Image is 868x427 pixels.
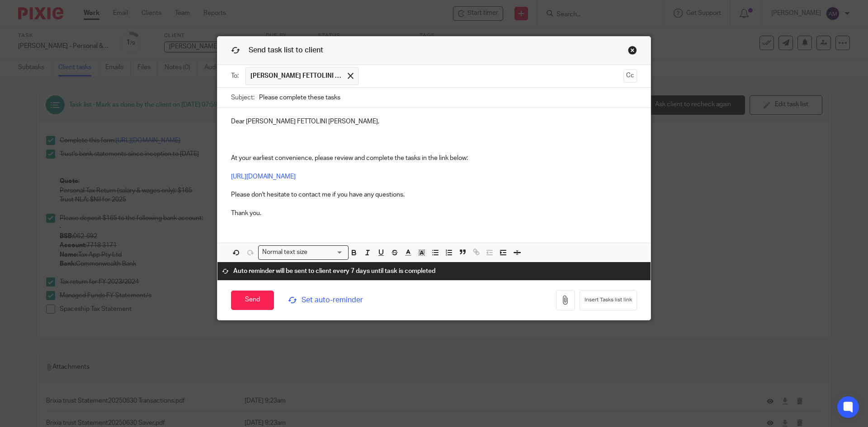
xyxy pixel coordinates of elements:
[231,117,637,126] p: Dear [PERSON_NAME] FETTOLINI [PERSON_NAME],
[231,71,241,80] label: To:
[258,245,349,259] div: Search for option
[231,291,274,310] input: Send
[585,296,632,304] span: Insert Tasks list link
[333,268,370,274] a: every 7 days
[623,69,637,83] button: Cc
[231,174,296,180] a: [URL][DOMAIN_NAME]
[260,248,310,257] span: Normal text size
[231,93,255,102] label: Subject:
[231,145,637,218] p: At your earliest convenience, please review and complete the tasks in the link below: Please don'...
[311,248,343,257] input: Search for option
[288,295,412,305] span: Set auto-reminder
[250,71,341,80] span: [PERSON_NAME] FETTOLINI [PERSON_NAME]
[371,268,435,274] span: until task is completed
[580,290,637,310] button: Insert Tasks list link
[222,268,331,274] span: Auto reminder will be sent to client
